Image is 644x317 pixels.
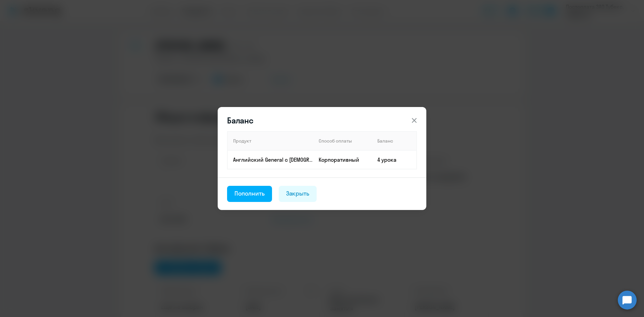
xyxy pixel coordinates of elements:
div: Закрыть [286,189,310,198]
th: Баланс [372,131,417,150]
button: Закрыть [279,186,317,202]
th: Продукт [227,131,313,150]
header: Баланс [218,115,426,126]
td: 4 урока [372,150,417,169]
td: Корпоративный [313,150,372,169]
div: Пополнить [234,189,265,198]
button: Пополнить [227,186,272,202]
th: Способ оплаты [313,131,372,150]
p: Английский General с [DEMOGRAPHIC_DATA] преподавателем [233,156,313,163]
